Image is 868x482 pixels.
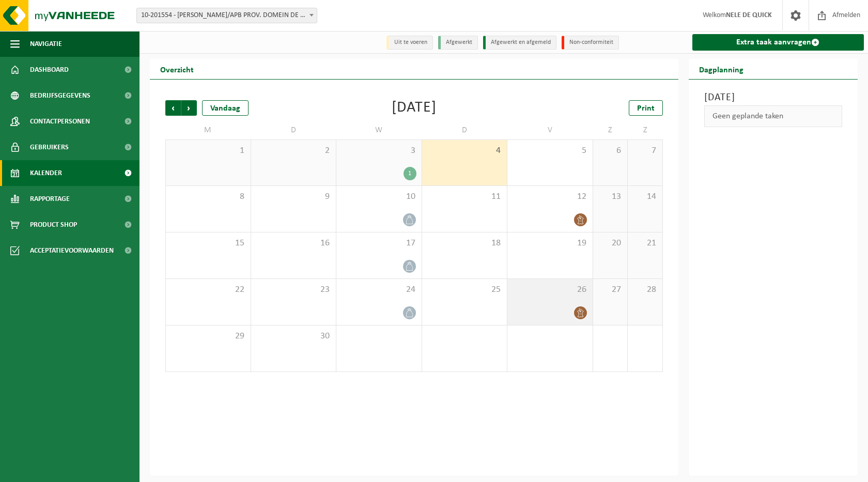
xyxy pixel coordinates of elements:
[30,212,77,238] span: Product Shop
[251,121,337,139] td: D
[256,238,331,249] span: 16
[30,186,70,212] span: Rapportage
[427,284,502,296] span: 25
[171,284,245,296] span: 22
[136,8,317,23] span: 10-201554 - JEUGDHERBERG SCHIPKEN/APB PROV. DOMEIN DE GAVERS - GERAARDSBERGEN
[150,59,204,79] h2: Overzicht
[562,36,619,50] li: Non-conformiteit
[342,191,416,203] span: 10
[137,8,317,23] span: 10-201554 - JEUGDHERBERG SCHIPKEN/APB PROV. DOMEIN DE GAVERS - GERAARDSBERGEN
[404,167,416,180] div: 1
[704,105,843,127] div: Geen geplande taken
[704,90,843,105] h3: [DATE]
[342,145,416,157] span: 3
[30,160,62,186] span: Kalender
[513,284,587,296] span: 26
[30,83,90,108] span: Bedrijfsgegevens
[171,331,245,342] span: 29
[165,121,251,139] td: M
[598,191,622,203] span: 13
[165,100,181,116] span: Vorige
[171,238,245,249] span: 15
[633,238,657,249] span: 21
[483,36,556,50] li: Afgewerkt en afgemeld
[422,121,508,139] td: D
[392,100,437,116] div: [DATE]
[171,191,245,203] span: 8
[438,36,478,50] li: Afgewerkt
[256,284,331,296] span: 23
[181,100,197,116] span: Volgende
[513,238,587,249] span: 19
[598,284,622,296] span: 27
[598,238,622,249] span: 20
[30,57,69,83] span: Dashboard
[593,121,628,139] td: Z
[689,59,754,79] h2: Dagplanning
[30,134,69,160] span: Gebruikers
[598,145,622,157] span: 6
[342,238,416,249] span: 17
[30,31,62,57] span: Navigatie
[386,36,433,50] li: Uit te voeren
[30,108,90,134] span: Contactpersonen
[171,145,245,157] span: 1
[513,191,587,203] span: 12
[726,11,772,19] strong: NELE DE QUICK
[628,121,662,139] td: Z
[256,145,331,157] span: 2
[692,34,864,51] a: Extra taak aanvragen
[427,191,502,203] span: 11
[633,191,657,203] span: 14
[637,104,655,113] span: Print
[427,145,502,157] span: 4
[633,284,657,296] span: 28
[633,145,657,157] span: 7
[427,238,502,249] span: 18
[256,191,331,203] span: 9
[202,100,249,116] div: Vandaag
[30,238,114,263] span: Acceptatievoorwaarden
[342,284,416,296] span: 24
[629,100,663,116] a: Print
[513,145,587,157] span: 5
[256,331,331,342] span: 30
[336,121,422,139] td: W
[507,121,593,139] td: V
